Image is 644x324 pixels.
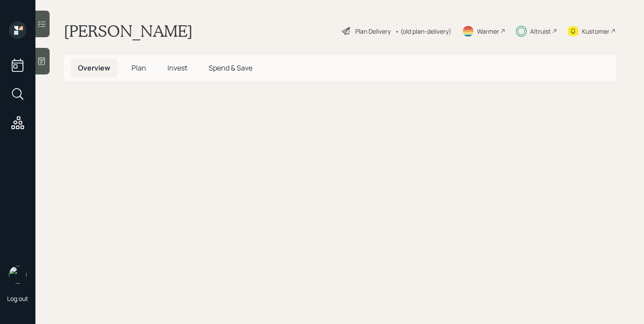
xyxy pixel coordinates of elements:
img: michael-russo-headshot.png [9,266,27,284]
div: Kustomer [582,27,609,36]
span: Plan [132,63,146,73]
span: Spend & Save [209,63,252,73]
div: Altruist [530,27,551,36]
div: Warmer [477,27,499,36]
div: • (old plan-delivery) [395,27,451,36]
h1: [PERSON_NAME] [64,21,193,41]
div: Log out [7,294,28,303]
div: Plan Delivery [355,27,391,36]
span: Overview [78,63,110,73]
span: Invest [167,63,187,73]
